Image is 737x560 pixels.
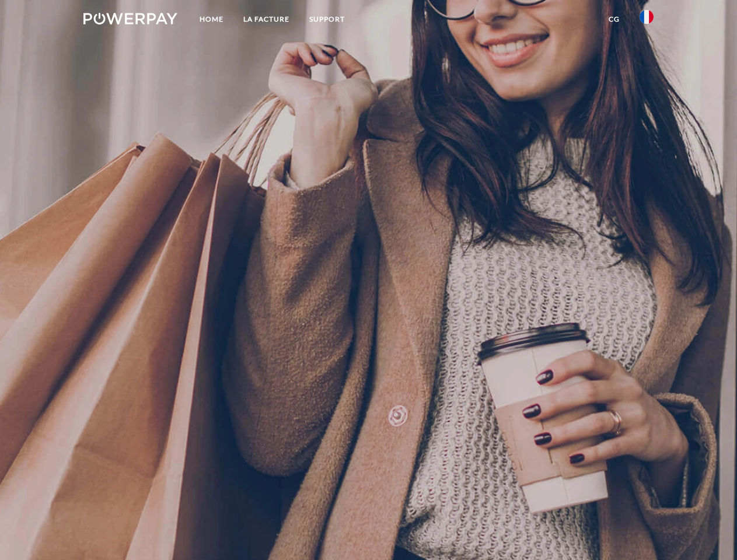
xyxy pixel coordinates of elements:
[190,9,233,30] a: Home
[83,13,177,24] img: logo-powerpay-white.svg
[299,9,355,30] a: Support
[599,9,630,30] a: CG
[640,10,654,24] img: fr
[233,9,299,30] a: LA FACTURE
